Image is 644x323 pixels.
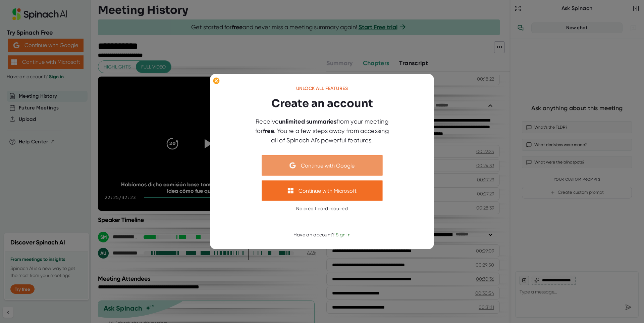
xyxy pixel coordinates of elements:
[263,127,274,135] b: free
[296,206,348,212] div: No credit card required
[293,232,351,238] div: Have an account?
[336,232,351,237] span: Sign in
[271,95,373,111] h3: Create an account
[296,85,348,91] div: Unlock all features
[262,155,382,176] button: Continue with Google
[290,163,296,169] img: Aehbyd4JwY73AAAAAElFTkSuQmCC
[279,118,336,125] b: unlimited summaries
[252,117,392,145] div: Receive from your meeting for . You're a few steps away from accessing all of Spinach AI's powerf...
[262,181,382,201] button: Continue with Microsoft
